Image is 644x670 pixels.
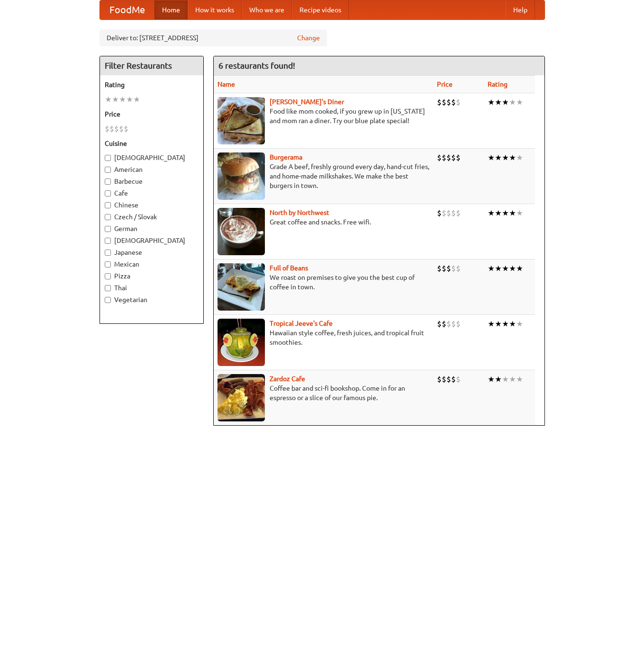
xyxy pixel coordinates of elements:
[437,80,453,88] a: Price
[105,224,199,233] label: German
[218,374,265,421] img: zardoz.jpg
[446,319,451,329] li: $
[218,162,429,190] p: Grade A beef, freshly ground every day, hand-cut fries, and home-made milkshakes. We make the bes...
[218,80,235,88] a: Name
[456,263,461,274] li: $
[516,319,523,329] li: ★
[488,263,495,274] li: ★
[270,98,344,106] a: [PERSON_NAME]'s Diner
[270,264,308,272] b: Full of Beans
[516,263,523,274] li: ★
[218,273,429,292] p: We roast on premises to give you the best cup of coffee in town.
[105,188,199,198] label: Cafe
[516,374,523,384] li: ★
[502,263,509,274] li: ★
[509,208,516,218] li: ★
[451,152,456,163] li: $
[105,94,112,105] li: ★
[516,97,523,107] li: ★
[437,152,442,163] li: $
[442,374,446,384] li: $
[456,319,461,329] li: $
[105,238,111,244] input: [DEMOGRAPHIC_DATA]
[105,165,199,174] label: American
[509,152,516,163] li: ★
[270,209,329,216] a: North by Northwest
[502,319,509,329] li: ★
[218,61,295,70] ng-pluralize: 6 restaurants found!
[105,109,199,119] h5: Price
[105,250,111,256] input: Japanese
[488,97,495,107] li: ★
[105,212,199,222] label: Czech / Slovak
[516,152,523,163] li: ★
[456,374,461,384] li: $
[100,56,203,75] h4: Filter Restaurants
[105,177,199,186] label: Barbecue
[105,153,199,162] label: [DEMOGRAPHIC_DATA]
[100,0,154,19] a: FoodMe
[105,139,199,148] h5: Cuisine
[105,200,199,210] label: Chinese
[502,97,509,107] li: ★
[451,263,456,274] li: $
[446,208,451,218] li: $
[105,273,111,279] input: Pizza
[446,97,451,107] li: $
[105,261,111,268] input: Mexican
[451,97,456,107] li: $
[502,208,509,218] li: ★
[516,208,523,218] li: ★
[270,153,302,161] b: Burgerama
[488,152,495,163] li: ★
[437,263,442,274] li: $
[105,155,111,161] input: [DEMOGRAPHIC_DATA]
[100,29,327,46] div: Deliver to: [STREET_ADDRESS]
[119,94,126,105] li: ★
[270,375,305,383] a: Zardoz Cafe
[105,190,111,197] input: Cafe
[218,384,429,402] p: Coffee bar and sci-fi bookshop. Come in for an espresso or a slice of our famous pie.
[442,263,446,274] li: $
[105,271,199,281] label: Pizza
[105,259,199,269] label: Mexican
[442,97,446,107] li: $
[437,374,442,384] li: $
[105,248,199,257] label: Japanese
[105,167,111,173] input: American
[218,152,265,200] img: burgerama.jpg
[218,97,265,144] img: sallys.jpg
[495,208,502,218] li: ★
[451,374,456,384] li: $
[292,0,349,19] a: Recipe videos
[488,319,495,329] li: ★
[218,319,265,366] img: jeeves.jpg
[442,319,446,329] li: $
[506,0,535,19] a: Help
[446,152,451,163] li: $
[495,374,502,384] li: ★
[509,97,516,107] li: ★
[446,374,451,384] li: $
[442,152,446,163] li: $
[297,33,320,43] a: Change
[502,374,509,384] li: ★
[270,320,333,327] a: Tropical Jeeve's Cafe
[105,214,111,220] input: Czech / Slovak
[124,124,128,134] li: $
[446,263,451,274] li: $
[105,226,111,232] input: German
[112,94,119,105] li: ★
[218,107,429,125] p: Food like mom cooked, if you grew up in [US_STATE] and mom ran a diner. Try our blue plate special!
[502,152,509,163] li: ★
[114,124,119,134] li: $
[105,295,199,304] label: Vegetarian
[218,208,265,255] img: north.jpg
[105,179,111,185] input: Barbecue
[154,0,188,19] a: Home
[456,152,461,163] li: $
[105,80,199,89] h5: Rating
[105,283,199,293] label: Thai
